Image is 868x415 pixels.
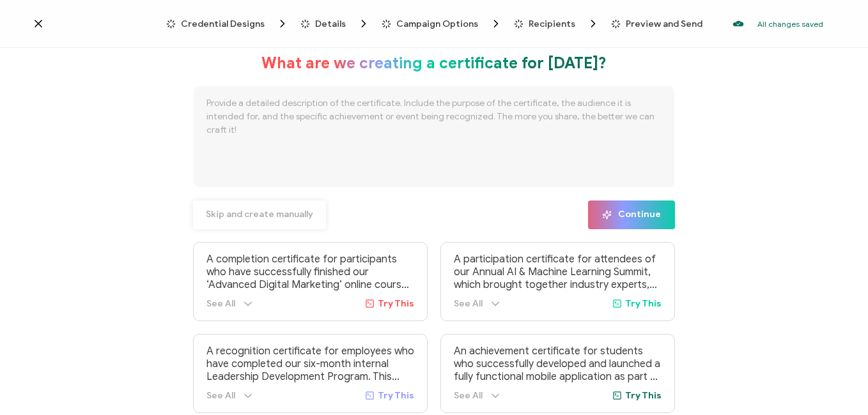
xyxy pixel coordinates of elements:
span: See All [206,298,235,309]
span: See All [454,390,483,401]
div: Breadcrumb [166,17,702,30]
p: A participation certificate for attendees of our Annual AI & Machine Learning Summit, which broug... [454,253,662,291]
p: A recognition certificate for employees who have completed our six-month internal Leadership Deve... [206,345,414,383]
p: An achievement certificate for students who successfully developed and launched a fully functiona... [454,345,662,383]
span: Try This [378,390,414,401]
button: Continue [588,200,675,229]
button: Skip and create manually [193,200,326,229]
span: Recipients [529,19,575,29]
span: Skip and create manually [206,210,313,219]
span: Try This [625,390,662,401]
span: Continue [602,210,661,220]
h1: What are we creating a certificate for [DATE]? [261,54,607,73]
span: Details [300,17,370,30]
span: Try This [625,298,662,309]
span: Details [315,19,346,29]
span: Preview and Send [611,19,702,29]
span: Campaign Options [382,17,502,30]
span: Try This [378,298,414,309]
span: See All [454,298,483,309]
span: Credential Designs [181,19,265,29]
p: All changes saved [757,19,823,29]
iframe: Chat Widget [804,354,868,415]
p: A completion certificate for participants who have successfully finished our ‘Advanced Digital Ma... [206,253,414,291]
span: Credential Designs [166,17,289,30]
span: See All [206,390,235,401]
span: Campaign Options [396,19,478,29]
span: Preview and Send [626,19,702,29]
span: Recipients [514,17,600,30]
